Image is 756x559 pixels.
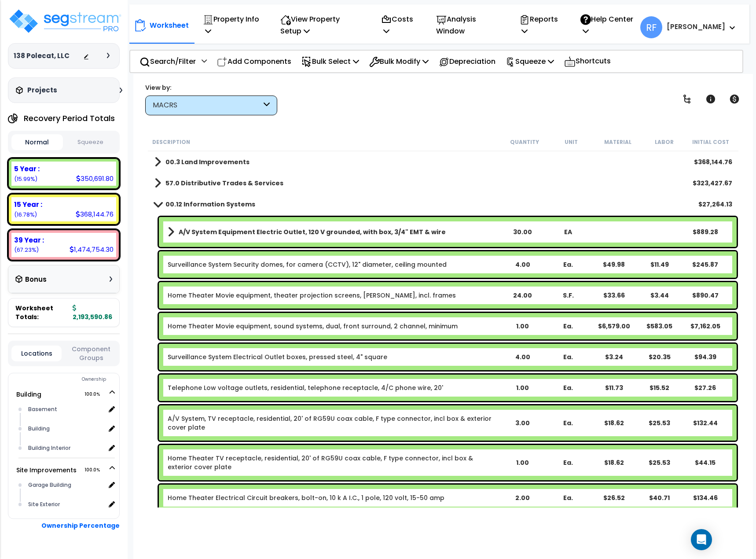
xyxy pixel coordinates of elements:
[14,200,42,209] b: 15 Year :
[546,291,591,300] div: S.F.
[203,13,261,37] p: Property Info
[546,228,591,236] div: EA
[14,211,37,218] small: 16.78274498280869%
[24,114,115,123] h4: Recovery Period Totals
[692,139,729,146] small: Initial Cost
[565,139,578,146] small: Unit
[564,55,611,68] p: Shortcuts
[14,246,39,254] small: 67.23014427585643%
[168,493,444,502] a: Individual Item
[546,458,591,467] div: Ea.
[637,353,682,361] div: $20.35
[381,13,417,37] p: Costs
[500,383,545,392] div: 1.00
[25,276,47,283] h3: Bonus
[11,346,62,361] button: Locations
[11,134,63,150] button: Normal
[434,51,500,72] div: Depreciation
[637,458,682,467] div: $25.53
[165,179,283,188] b: 57.0 Distributive Trades & Services
[667,22,725,31] b: [PERSON_NAME]
[683,458,728,467] div: $44.15
[694,158,732,166] div: $368,144.76
[369,55,429,67] p: Bulk Modify
[637,322,682,331] div: $583.05
[591,291,636,300] div: $33.66
[510,139,539,146] small: Quantity
[26,480,105,490] div: Garage Building
[546,383,591,392] div: Ea.
[683,322,728,331] div: $7,162.05
[168,383,443,392] a: Individual Item
[546,493,591,502] div: Ea.
[165,158,250,166] b: 00.3 Land Improvements
[637,419,682,427] div: $25.53
[637,383,682,392] div: $15.52
[14,164,40,173] b: 5 Year :
[168,291,456,300] a: Individual Item
[683,291,728,300] div: $890.47
[683,383,728,392] div: $27.26
[165,200,255,209] b: 00.12 Information Systems
[591,383,636,392] div: $11.73
[637,493,682,502] div: $40.71
[500,260,545,269] div: 4.00
[546,322,591,331] div: Ea.
[168,454,499,471] a: Individual Item
[168,322,458,331] a: Individual Item
[500,322,545,331] div: 1.00
[436,13,500,37] p: Analysis Window
[591,419,636,427] div: $18.62
[73,304,112,321] b: 2,193,590.86
[546,419,591,427] div: Ea.
[76,174,114,183] div: 350,691.80
[691,529,712,550] div: Open Intercom Messenger
[683,353,728,361] div: $94.39
[640,16,662,38] span: RF
[41,521,120,530] b: Ownership Percentage
[546,260,591,269] div: Ea.
[179,228,446,236] b: A/V System Equipment Electric Outlet, 120 V grounded, with box, 3/4" EMT & wire
[698,200,732,209] div: $27,264.13
[692,179,732,188] div: $323,427.67
[65,135,117,150] button: Squeeze
[168,353,387,361] a: Individual Item
[26,499,105,510] div: Site Exterior
[14,175,37,183] small: 15.987110741334872%
[16,466,77,474] a: Site Improvements 100.0%
[637,291,682,300] div: $3.44
[16,390,41,399] a: Building 100.0%
[280,13,362,37] p: View Property Setup
[168,414,499,432] a: Individual Item
[683,260,728,269] div: $245.87
[500,228,545,236] div: 30.00
[70,245,114,254] div: 1,474,754.30
[683,419,728,427] div: $132.44
[212,51,296,72] div: Add Components
[500,493,545,502] div: 2.00
[26,443,105,453] div: Building Interior
[14,51,70,60] h3: 138 Polecat, LLC
[580,13,635,37] p: Help Center
[683,493,728,502] div: $134.46
[655,139,674,146] small: Labor
[66,344,116,363] button: Component Groups
[14,235,44,245] b: 39 Year :
[139,55,196,67] p: Search/Filter
[500,419,545,427] div: 3.00
[84,465,108,475] span: 100.0%
[152,139,190,146] small: Description
[604,139,631,146] small: Material
[506,55,554,67] p: Squeeze
[637,260,682,269] div: $11.49
[591,322,636,331] div: $6,579.00
[168,260,447,269] a: Individual Item
[15,304,69,321] span: Worksheet Totals:
[8,8,122,34] img: logo_pro_r.png
[591,260,636,269] div: $49.98
[145,83,277,92] div: View by:
[683,228,728,236] div: $889.28
[27,86,57,95] h3: Projects
[301,55,359,67] p: Bulk Select
[559,51,616,72] div: Shortcuts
